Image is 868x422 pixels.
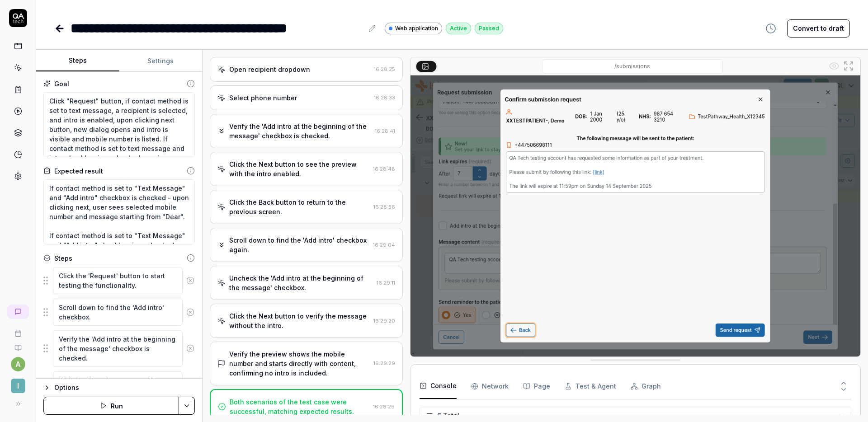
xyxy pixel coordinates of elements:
button: a [11,357,25,371]
button: Console [420,374,457,399]
time: 16:29:11 [377,280,395,286]
time: 16:28:41 [375,128,395,134]
button: Options [43,382,195,393]
time: 16:28:48 [373,166,395,172]
div: Click the Back button to return to the previous screen. [229,197,370,216]
time: 16:28:33 [374,94,395,101]
a: Web application [385,22,442,34]
button: Remove step [183,339,198,357]
div: Click the Next button to see the preview with the intro enabled. [229,159,369,178]
div: Suggestions [43,267,195,295]
div: Suggestions [43,298,195,326]
button: Graph [631,374,661,399]
button: Page [523,374,550,399]
button: View version history [760,19,782,38]
time: 16:28:56 [373,204,395,210]
button: I [4,371,32,395]
a: Documentation [4,337,32,352]
img: Screenshot [410,75,860,356]
button: Steps [36,50,119,72]
span: Web application [395,24,438,33]
a: New conversation [7,305,29,319]
div: Uncheck the 'Add intro at the beginning of the message' checkbox. [229,273,373,292]
div: Verify the 'Add intro at the beginning of the message' checkbox is checked. [229,122,371,141]
div: Suggestions [43,330,195,367]
button: Open in full screen [841,59,856,73]
div: Scroll down to find the 'Add intro' checkbox again. [229,235,369,254]
button: Network [471,374,509,399]
time: 16:29:29 [373,403,395,410]
div: Click the Next button to verify the message without the intro. [229,311,370,330]
time: 16:28:25 [374,66,395,72]
div: Select phone number [229,93,297,103]
button: Show all interative elements [827,59,841,73]
div: Active [446,23,471,34]
div: Open recipient dropdown [229,65,310,74]
span: I [11,379,25,393]
a: Book a call with us [4,323,32,337]
div: Options [54,382,195,393]
time: 16:29:29 [373,360,395,366]
button: Remove step [183,376,198,394]
div: Goal [54,79,69,89]
div: Both scenarios of the test case were successful, matching expected results. [230,397,369,416]
button: Remove step [183,303,198,321]
div: Suggestions [43,371,195,399]
div: Verify the preview shows the mobile number and starts directly with content, confirming no intro ... [229,349,370,378]
button: Test & Agent [565,374,616,399]
div: Steps [54,253,72,263]
div: Passed [475,23,503,34]
button: Convert to draft [787,19,850,38]
button: Settings [119,50,203,72]
time: 16:29:20 [373,318,395,324]
button: Remove step [183,272,198,290]
div: Expected result [54,166,103,176]
button: Run [43,397,179,415]
time: 16:29:04 [373,242,395,248]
